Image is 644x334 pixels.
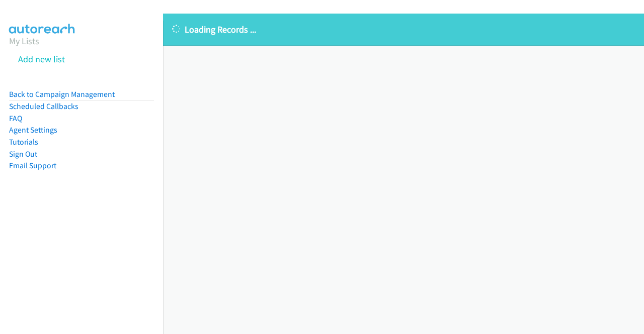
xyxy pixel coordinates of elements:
a: FAQ [9,114,22,123]
p: Loading Records ... [172,23,635,36]
a: Tutorials [9,137,38,147]
a: Agent Settings [9,125,57,135]
a: My Lists [9,35,39,47]
a: Back to Campaign Management [9,89,115,99]
a: Email Support [9,161,56,170]
a: Scheduled Callbacks [9,101,78,111]
a: Sign Out [9,149,37,159]
a: Add new list [18,53,65,65]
